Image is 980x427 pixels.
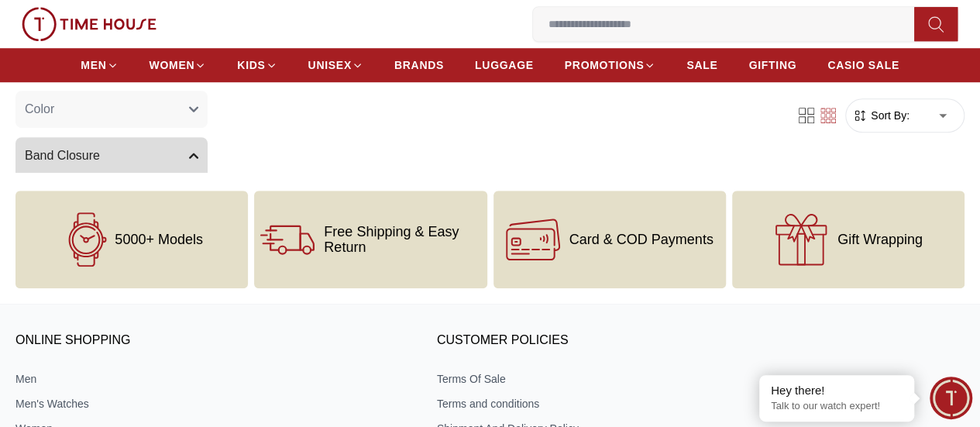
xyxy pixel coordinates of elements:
[324,224,480,255] span: Free Shipping & Easy Return
[150,57,195,73] span: WOMEN
[686,57,717,73] span: SALE
[748,57,796,73] span: GIFTING
[115,232,203,247] span: 5000+ Models
[437,396,824,412] a: Terms and conditions
[852,108,910,124] button: Sort By:
[686,51,717,79] a: SALE
[868,108,910,124] span: Sort By:
[150,51,207,79] a: WOMEN
[308,57,352,73] span: UNISEX
[565,51,656,79] a: PROMOTIONS
[437,329,824,353] h3: CUSTOMER POLICIES
[565,57,645,73] span: PROMOTIONS
[237,57,265,73] span: KIDS
[308,51,363,79] a: UNISEX
[475,51,534,79] a: LUGGAGE
[437,371,824,387] a: Terms Of Sale
[25,100,54,119] span: Color
[771,400,903,413] p: Talk to our watch expert!
[771,383,903,398] div: Hey there!
[15,329,403,353] h3: ONLINE SHOPPING
[22,7,156,41] img: ...
[81,57,106,73] span: MEN
[25,146,100,165] span: Band Closure
[930,377,972,419] div: Chat Widget
[827,51,899,79] a: CASIO SALE
[15,396,403,412] a: Men's Watches
[827,57,899,73] span: CASIO SALE
[569,232,714,247] span: Card & COD Payments
[15,137,208,174] button: Band Closure
[15,371,403,387] a: Men
[237,51,277,79] a: KIDS
[837,232,923,247] span: Gift Wrapping
[81,51,118,79] a: MEN
[748,51,796,79] a: GIFTING
[475,57,534,73] span: LUGGAGE
[394,51,444,79] a: BRANDS
[15,91,208,128] button: Color
[394,57,444,73] span: BRANDS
